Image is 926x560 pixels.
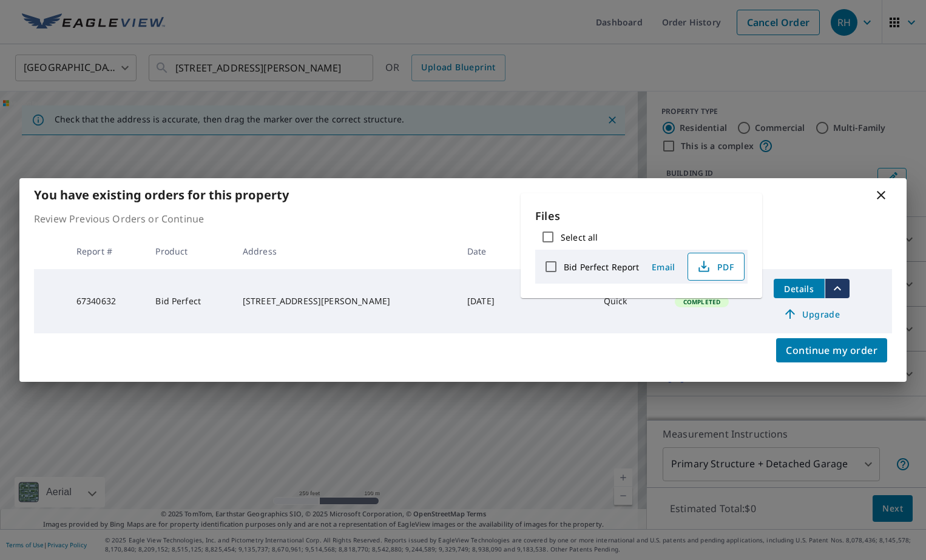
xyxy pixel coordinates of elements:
span: Details [781,283,817,295]
td: Bid Perfect [146,269,232,333]
button: detailsBtn-67340632 [774,279,825,298]
p: Files [535,208,748,224]
label: Select all [561,232,598,243]
div: [STREET_ADDRESS][PERSON_NAME] [243,295,448,307]
label: Bid Perfect Report [564,261,639,273]
th: Report # [67,233,146,269]
span: Completed [676,298,728,306]
b: You have existing orders for this property [34,187,289,203]
button: Continue my order [776,338,887,362]
a: Upgrade [774,304,850,324]
td: Quick [594,269,665,333]
span: Upgrade [781,307,842,321]
button: Email [644,258,683,276]
span: Continue my order [786,342,877,359]
span: Email [649,261,678,273]
td: 67340632 [67,269,146,333]
button: filesDropdownBtn-67340632 [825,279,850,298]
th: Address [233,233,458,269]
p: Review Previous Orders or Continue [34,212,892,226]
button: PDF [688,253,745,281]
th: Date [458,233,520,269]
td: [DATE] [458,269,520,333]
span: PDF [695,259,734,274]
th: Product [146,233,232,269]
